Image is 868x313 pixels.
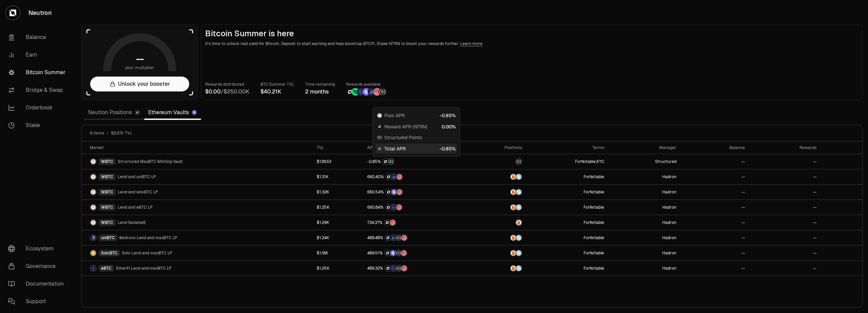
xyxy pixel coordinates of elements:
button: Forfeitable [584,220,604,225]
img: Ethereum Logo [192,110,196,114]
img: EtherFi Points [391,266,396,271]
button: Forfeitable [584,235,604,241]
span: Structured MaxBTC Minting Vault [118,159,183,164]
img: Structured Points [396,235,401,241]
button: maxBTC [474,158,522,165]
a: AmberSupervault [470,261,526,276]
img: Bedrock Diamonds [391,235,396,241]
a: $1.31K [313,169,363,184]
img: Supervault [516,250,521,256]
a: WBTC LogoWBTCLend (Isolated) [82,215,313,230]
img: Structured Points [379,88,386,96]
a: Forfeitable [526,200,608,215]
a: AmberSupervault [470,246,526,260]
img: Mars Fragments [373,88,381,96]
a: eBTC LogoeBTCEtherFi Lend and maxBTC LP [82,261,313,276]
a: $1.25K [313,200,363,215]
h2: Bitcoin Summer is here [205,29,858,38]
span: Pool APR [384,112,405,119]
a: Ethereum Vaults [144,106,201,119]
img: WBTC Logo [91,174,96,180]
div: Positions [474,145,522,150]
img: Bedrock Diamonds [391,174,397,180]
div: Manager [612,145,676,150]
a: -- [680,261,749,276]
a: -- [749,230,821,245]
img: eBTC Logo [91,266,96,271]
button: Forfeitable [584,250,604,256]
span: Structured Points [384,134,422,141]
a: Hadron [608,215,680,230]
p: BTC Summer TVL [260,81,294,88]
a: Orderbook [3,99,73,117]
div: TVL [317,145,359,150]
span: 8 items [90,130,104,136]
a: Neutron Positions [84,106,144,119]
a: Earn [3,46,73,64]
img: Mars Fragments [401,266,407,271]
a: Documentation [3,275,73,293]
a: WBTC LogoWBTCStructured MaxBTC Minting Vault [82,154,313,169]
a: Support [3,293,73,310]
a: Forfeitable [526,169,608,184]
a: Forfeitable,KYC [526,154,608,169]
a: WBTC LogoWBTCLend and uniBTC LP [82,169,313,184]
img: SolvBTC Logo [91,250,96,256]
img: NTRN [383,159,388,164]
span: Lend and eBTC LP [118,205,153,210]
a: NTRNSolv PointsStructured PointsMars Fragments [363,246,470,260]
img: Amber [511,174,516,180]
button: Forfeitable [584,266,604,271]
a: Forfeitable [526,185,608,200]
img: NTRN [385,235,391,241]
img: Structured Points [377,135,382,140]
span: Lend and solvBTC LP [118,189,158,195]
p: It's time to unlock real yield for Bitcoin. Deposit to start earning and help boostrap BTCFi. Sta... [205,40,858,47]
a: -- [680,154,749,169]
button: Amber [474,219,522,226]
img: NTRN [385,250,390,256]
img: Supervault [516,266,521,271]
div: uniBTC [99,234,117,241]
button: Forfeitable [584,174,604,180]
button: NTRNSolv PointsMars Fragments [367,189,466,195]
a: -- [749,154,821,169]
a: AmberSupervault [470,185,526,200]
button: Forfeitable [584,205,604,210]
div: SolvBTC [99,250,120,256]
a: NTRNEtherFi PointsStructured PointsMars Fragments [363,261,470,276]
img: WBTC Logo [91,189,96,195]
img: Solv Points [391,189,397,195]
a: -- [749,261,821,276]
img: Supervault [516,235,521,241]
img: Amber [511,205,516,210]
a: Learn more [460,41,482,46]
img: Mars Fragments [390,220,395,225]
img: WBTC Logo [91,205,96,210]
img: Bedrock Diamonds [368,88,375,96]
button: AmberSupervault [474,173,522,180]
span: Total APR [384,145,406,152]
img: Amber [511,189,516,195]
button: NTRNBedrock DiamondsStructured PointsMars Fragments [367,234,466,241]
button: Unlock your booster [90,77,189,91]
img: WBTC Logo [377,113,382,118]
img: Mars Fragments [401,235,407,241]
a: uniBTC LogouniBTCBedrock Lend and maxBTC LP [82,230,313,245]
button: NTRNMars Fragments [367,219,466,226]
a: -- [680,185,749,200]
button: AmberSupervault [474,234,522,241]
a: -- [680,200,749,215]
a: NTRNSolv PointsMars Fragments [363,185,470,200]
a: Stake [3,117,73,134]
button: AmberSupervault [474,265,522,272]
span: , [575,159,604,164]
a: maxBTC [470,154,526,169]
div: WBTC [99,204,116,211]
button: NTRNEtherFi PointsStructured PointsMars Fragments [367,265,466,272]
a: Balance [3,28,73,46]
button: AmberSupervault [474,189,522,195]
img: Solv Points [390,250,396,256]
img: Structured Points [388,159,394,164]
a: $1.24K [313,230,363,245]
